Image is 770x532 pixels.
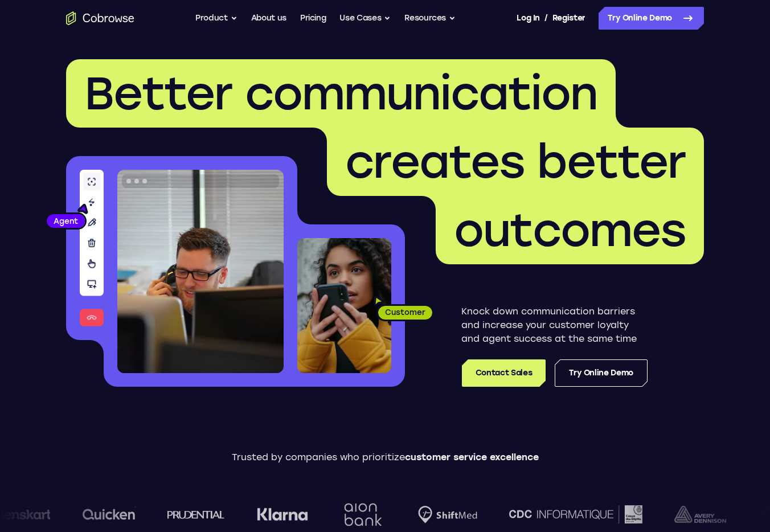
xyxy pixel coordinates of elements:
img: Klarna [248,508,300,521]
a: Go to the home page [66,11,134,25]
img: A customer holding their phone [297,238,391,373]
span: customer service excellence [405,452,539,463]
span: outcomes [454,203,686,257]
span: / [544,11,548,25]
a: Pricing [300,7,326,30]
button: Use Cases [339,7,391,30]
a: About us [251,7,286,30]
span: creates better [345,134,686,189]
span: Better communication [84,66,597,121]
button: Product [195,7,237,30]
a: Register [552,7,585,30]
a: Log In [517,7,539,30]
img: CDC Informatique [501,505,634,523]
img: A customer support agent talking on the phone [117,170,284,373]
a: Try Online Demo [555,359,648,387]
a: Contact Sales [462,359,546,387]
p: Knock down communication barriers and increase your customer loyalty and agent success at the sam... [461,305,648,346]
a: Try Online Demo [599,7,704,30]
button: Resources [404,7,456,30]
img: Shiftmed [409,506,469,523]
img: prudential [159,510,216,519]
